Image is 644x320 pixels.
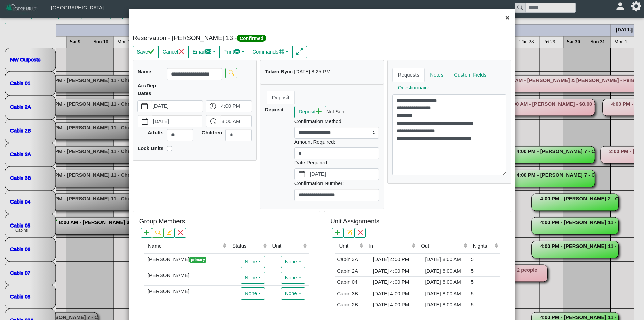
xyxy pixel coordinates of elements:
div: [DATE] 8:00 AM [419,301,468,309]
button: clock [206,101,220,112]
div: Nights [473,242,493,250]
a: Notes [425,68,449,82]
div: [DATE] 4:00 PM [366,278,415,286]
label: [DATE] [309,169,379,180]
button: Depositplus [294,106,326,118]
div: [PERSON_NAME] [146,272,227,279]
h5: Reservation - [PERSON_NAME] 13 - [133,34,320,42]
button: None [241,287,265,300]
div: [PERSON_NAME] [146,287,227,295]
button: calendar [138,101,151,112]
button: plus [332,228,343,238]
button: pencil square [343,228,355,238]
td: Cabin 2B [335,299,365,311]
div: In [369,242,410,250]
svg: x [177,230,183,235]
h6: Date Required: [294,159,379,166]
label: 8:00 AM [220,115,252,127]
button: pencil square [164,228,175,238]
button: None [241,256,265,268]
td: Cabin 3B [335,288,365,299]
label: [DATE] [151,101,203,112]
svg: pencil square [346,230,352,235]
div: Unit [272,242,301,250]
button: Emailenvelope fill [188,46,220,58]
svg: command [278,48,285,55]
svg: x [358,230,363,235]
svg: calendar [299,171,305,177]
div: [DATE] 8:00 AM [419,290,468,298]
button: clock [206,115,220,127]
svg: plus [335,230,340,235]
span: primary [189,257,206,263]
b: Name [138,69,151,74]
button: None [281,287,305,300]
svg: plus [144,230,149,235]
button: search [152,228,163,238]
td: Cabin 3A [335,254,365,265]
svg: arrows angle expand [296,48,303,55]
h6: Confirmation Method: [294,118,379,124]
b: Lock Units [138,145,164,151]
label: 4:00 PM [220,101,252,112]
button: calendar [138,115,152,127]
h5: Group Members [139,218,185,226]
button: None [281,272,305,284]
td: 5 [469,299,500,311]
button: calendar [295,169,309,180]
td: 5 [469,265,500,277]
button: search [225,68,237,78]
label: [DATE] [152,115,202,127]
svg: search [229,70,234,76]
h5: Unit Assignments [330,218,379,226]
div: Status [232,242,261,250]
button: arrows angle expand [292,46,307,58]
b: Taken By [265,69,287,74]
button: Commandscommand [248,46,293,58]
button: Printprinter fill [219,46,248,58]
svg: printer fill [234,48,240,55]
div: [DATE] 4:00 PM [366,290,415,298]
button: None [281,256,305,268]
svg: clock [210,118,217,125]
div: [DATE] 8:00 AM [419,256,468,263]
button: Savecheck [133,46,159,58]
h6: Amount Required: [294,139,379,145]
i: Not Sent [326,109,346,114]
a: Deposit [267,91,295,104]
svg: calendar [142,118,148,125]
svg: search [155,230,161,235]
button: plus [141,228,152,238]
td: 5 [469,277,500,288]
a: Requests [392,68,425,82]
svg: clock [210,103,216,109]
b: Children [202,130,222,135]
td: 5 [469,288,500,299]
td: Cabin 2A [335,265,365,277]
svg: check [148,48,154,55]
a: Custom Fields [449,68,492,82]
button: x [355,228,366,238]
svg: plus [316,108,322,115]
svg: calendar [141,103,148,109]
b: Deposit [265,107,284,112]
button: None [241,272,265,284]
button: Cancelx [158,46,189,58]
div: [PERSON_NAME] [146,256,227,263]
td: 5 [469,254,500,265]
b: Arr/Dep Dates [138,83,156,96]
td: Cabin 04 [335,277,365,288]
svg: pencil square [166,230,172,235]
button: x [175,228,186,238]
div: Name [148,242,221,250]
div: [DATE] 4:00 PM [366,267,415,275]
svg: envelope fill [205,48,212,55]
div: [DATE] 4:00 PM [366,301,415,309]
div: [DATE] 4:00 PM [366,256,415,263]
b: Adults [148,130,164,135]
a: Questionnaire [392,81,435,95]
div: [DATE] 8:00 AM [419,267,468,275]
i: on [DATE] 8:25 PM [287,69,330,74]
div: Unit [339,242,358,250]
button: Close [500,9,515,27]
